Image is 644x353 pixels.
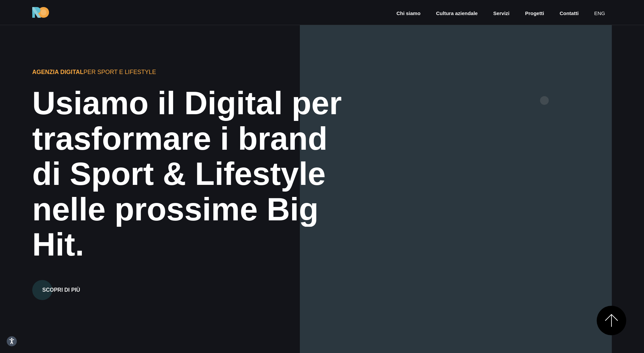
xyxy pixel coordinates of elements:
button: Scopri di più [32,280,90,300]
a: Progetti [524,10,545,17]
div: Usiamo il Digital per [32,85,352,121]
div: trasformare i brand [32,121,352,156]
a: eng [593,10,606,17]
div: nelle prossime Big [32,192,352,227]
a: Contatti [559,10,579,17]
span: Agenzia Digital [32,69,84,75]
a: Servizi [493,10,510,17]
div: di Sport & Lifestyle [32,156,352,192]
a: Chi siamo [396,10,421,17]
div: Hit. [32,227,352,262]
img: Ride On Agency Logo [32,7,49,18]
a: Cultura aziendale [435,10,478,17]
a: Scopri di più [32,271,90,300]
div: per Sport e Lifestyle [32,68,274,76]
